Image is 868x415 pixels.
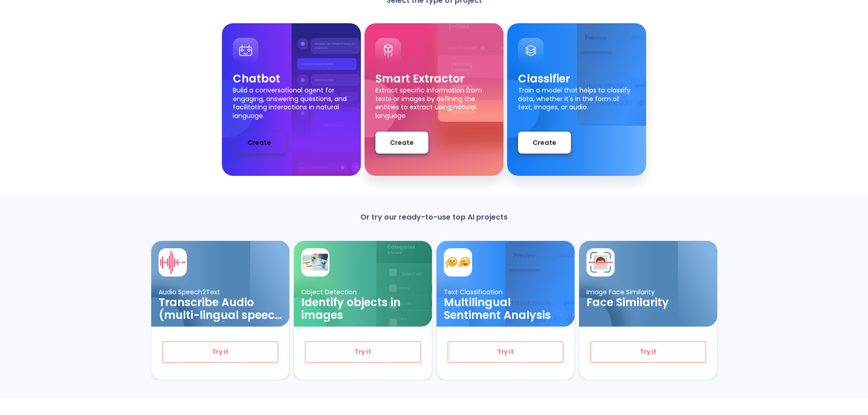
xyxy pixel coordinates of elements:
button: Create [233,132,286,154]
button: Try it [590,341,706,363]
p: Build a conversational agent for engaging, answering questions, and facilitating interactions in ... [233,86,350,118]
p: Extract specific information from texts or images by defining the entities to extract using natur... [375,86,493,118]
span: Create [390,137,414,149]
h3: Face Similarity [586,296,710,309]
button: Try it [162,341,278,363]
button: Try it [447,341,564,363]
img: card ellipse [437,271,498,386]
img: card avatar [588,250,613,275]
p: Smart Extractor [375,72,493,86]
span: Create [533,137,556,149]
p: Object Detection [301,288,425,297]
button: Try it [305,341,421,363]
img: card avatar [303,250,328,275]
p: Image Face Similarity [586,288,710,297]
p: Chatbot [233,72,350,86]
button: Create [375,132,428,154]
span: Try it [606,346,691,358]
p: Audio Speech2Text [159,288,282,297]
img: card ellipse [151,271,213,327]
img: card ellipse [294,271,355,386]
span: Try it [320,346,406,358]
h3: Transcribe Audio (multi-lingual speech recognition) [159,296,282,322]
img: card avatar [160,250,185,275]
button: Create [518,132,571,154]
h3: Multilingual Sentiment Analysis [444,296,567,322]
img: card background [505,241,575,343]
p: Train a model that helps to classify data, whether it's in the form of text, images, or audio. [518,86,635,118]
span: Create [247,137,271,149]
img: card avatar [445,250,471,275]
p: Text Classification [444,288,567,297]
span: Try it [178,346,263,358]
p: Classifier [518,72,635,86]
span: Try it [463,346,548,358]
h3: Identify objects in images [301,296,425,322]
img: card ellipse [579,271,641,327]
